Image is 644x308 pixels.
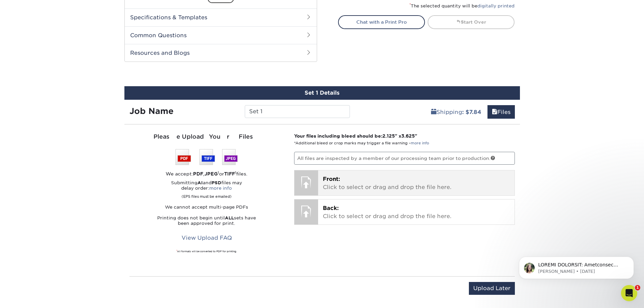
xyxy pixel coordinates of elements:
[176,250,177,252] sup: 1
[125,8,317,26] h2: Specifications & Templates
[294,133,417,139] strong: Your files including bleed should be: " x "
[469,282,515,295] input: Upload Later
[401,133,415,139] span: 3.625
[129,170,284,177] div: We accept: , or files.
[635,285,640,290] span: 1
[323,175,510,191] p: Click to select or drag and drop the file here.
[193,171,203,176] strong: PDF
[235,170,236,174] sup: 1
[323,176,340,182] span: Front:
[129,205,284,210] p: We cannot accept multi-page PDFs
[124,86,520,100] div: Set 1 Details
[487,105,515,119] a: Files
[205,171,218,176] strong: JPEG
[428,15,515,29] a: Start Over
[129,250,284,253] div: All formats will be converted to PDF for printing.
[125,44,317,62] h2: Resources and Blogs
[492,109,497,115] span: files
[431,109,436,115] span: shipping
[2,287,57,306] iframe: Google Customer Reviews
[177,232,236,244] a: View Upload FAQ
[427,105,486,119] a: Shipping: $7.84
[462,109,481,115] b: : $7.84
[182,191,232,199] small: (EPS files must be emailed)
[294,141,429,145] small: *Additional bleed or crop marks may trigger a file warning –
[245,105,350,118] input: Enter a job name
[197,180,203,185] strong: AI
[411,141,429,145] a: more info
[212,180,221,185] strong: PSD
[125,26,317,44] h2: Common Questions
[323,205,339,211] span: Back:
[129,180,284,199] p: Submitting and files may delay order:
[382,133,395,139] span: 2.125
[129,133,284,141] div: Please Upload Your Files
[477,3,515,8] a: digitally printed
[294,152,515,165] p: All files are inspected by a member of our processing team prior to production.
[338,15,425,29] a: Chat with a Print Pro
[175,149,238,165] img: We accept: PSD, TIFF, or JPEG (JPG)
[621,285,637,301] iframe: Intercom live chat
[129,215,284,226] p: Printing does not begin until sets have been approved for print.
[409,3,515,8] small: The selected quantity will be
[323,204,510,220] p: Click to select or drag and drop the file here.
[509,242,644,290] iframe: Intercom notifications message
[224,171,235,176] strong: TIFF
[225,215,234,220] strong: ALL
[218,170,219,174] sup: 1
[209,186,232,191] a: more info
[129,106,173,116] strong: Job Name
